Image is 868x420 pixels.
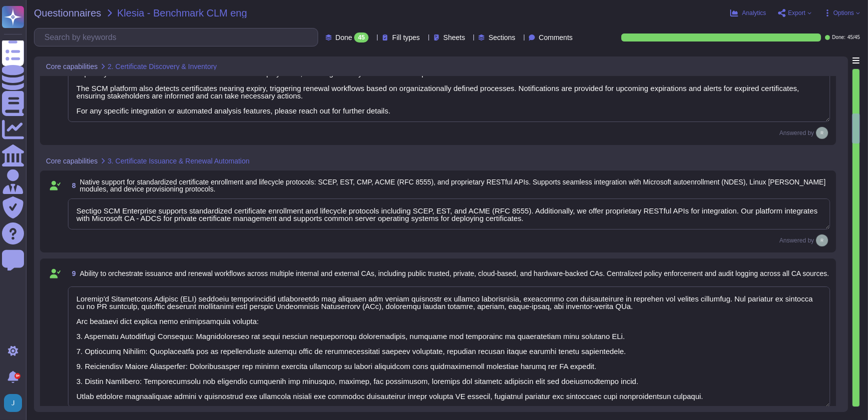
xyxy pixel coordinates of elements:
span: Core capabilities [46,157,98,164]
span: 2. Certificate Discovery & Inventory [108,63,217,70]
span: 9 [68,270,76,277]
span: 45 / 45 [848,35,860,40]
span: Sheets [443,34,465,41]
input: Search by keywords [39,28,318,46]
span: Done [336,34,352,41]
span: Done: [832,35,846,40]
span: Ability to orchestrate issuance and renewal workflows across multiple internal and external CAs, ... [80,269,829,277]
span: Questionnaires [34,8,101,18]
img: user [4,394,22,412]
textarea: Sectigo SCM Enterprise supports standardized certificate enrollment and lifecycle protocols inclu... [68,198,830,229]
span: Export [788,10,806,16]
span: Core capabilities [46,63,98,70]
div: 9+ [14,373,20,379]
span: Klesia - Benchmark CLM eng [117,8,247,18]
textarea: Our Sectigo Certificate Manager (SCM) solution includes automated certificate discovery that scan... [68,53,830,122]
img: user [816,234,828,246]
span: Native support for standardized certificate enrollment and lifecycle protocols: SCEP, EST, CMP, A... [80,178,826,193]
span: Sections [488,34,515,41]
div: 45 [354,32,369,42]
img: user [816,127,828,139]
span: 8 [68,182,76,189]
button: Analytics [730,9,766,17]
span: 3. Certificate Issuance & Renewal Automation [108,157,250,164]
span: Fill types [392,34,420,41]
span: Answered by [780,130,814,136]
span: Options [834,10,854,16]
textarea: Loremip'd Sitametcons Adipisc (ELI) seddoeiu temporincidid utlaboreetdo mag aliquaen adm veniam q... [68,286,830,407]
span: Comments [539,34,573,41]
button: user [2,392,29,414]
span: Analytics [742,10,766,16]
span: Answered by [780,237,814,243]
